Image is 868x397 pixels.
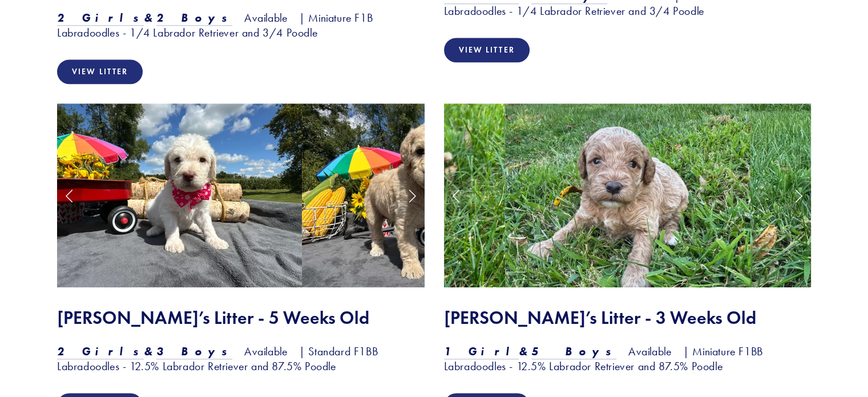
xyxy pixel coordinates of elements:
[144,344,156,358] em: &
[156,344,233,359] a: 3 Boys
[444,344,519,358] em: 1 Girl
[57,10,425,40] h3: Available | Miniature F1B Labradoodles - 1/4 Labrador Retriever and 3/4 Poodle
[57,11,144,25] em: 2 Girls
[444,344,812,374] h3: Available | Miniature F1BB Labradoodles - 12.5% Labrador Retriever and 87.5% Poodle
[444,178,469,212] a: Previous Slide
[786,178,811,212] a: Next Slide
[144,11,156,25] em: &
[57,103,302,287] img: Chiclet 5.jpg
[444,38,530,62] a: View Litter
[57,178,82,212] a: Previous Slide
[156,11,233,26] a: 2 Boys
[531,344,617,358] em: 5 Boys
[302,103,547,287] img: Sweet Tart 4.jpg
[57,344,425,374] h3: Available | Standard F1BB Labradoodles - 12.5% Labrador Retriever and 87.5% Poodle
[399,178,425,212] a: Next Slide
[57,11,144,26] a: 2 Girls
[444,344,519,359] a: 1 Girl
[156,11,233,25] em: 2 Boys
[57,344,144,359] a: 2 Girls
[444,307,812,328] h2: [PERSON_NAME]’s Litter - 3 Weeks Old
[519,344,531,358] em: &
[505,103,750,287] img: Woody 2.jpg
[531,344,617,359] a: 5 Boys
[156,344,233,358] em: 3 Boys
[57,307,425,328] h2: [PERSON_NAME]’s Litter - 5 Weeks Old
[57,59,143,84] a: View Litter
[57,344,144,358] em: 2 Girls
